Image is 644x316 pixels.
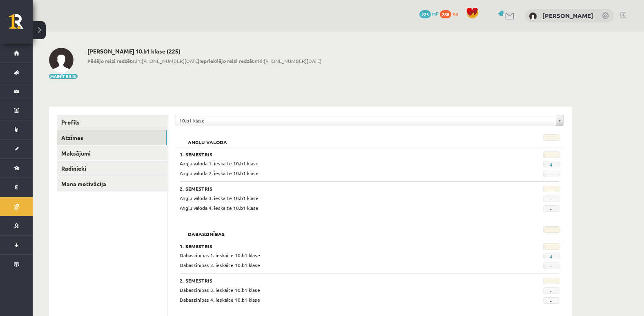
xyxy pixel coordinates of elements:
span: 288 [440,10,451,18]
a: Rīgas 1. Tālmācības vidusskola [9,14,33,35]
h2: [PERSON_NAME] 10.b1 klase (225) [87,48,321,55]
button: Mainīt bildi [49,74,78,79]
a: 225 mP [419,10,439,17]
h2: Dabaszinības [180,226,233,234]
span: 21:[PHONE_NUMBER][DATE] 18:[PHONE_NUMBER][DATE] [87,57,321,65]
h2: Angļu valoda [180,134,235,142]
span: Angļu valoda 4. ieskaite 10.b1 klase [180,205,258,211]
h3: 1. Semestris [180,243,494,249]
h3: 1. Semestris [180,151,494,157]
span: Angļu valoda 1. ieskaite 10.b1 klase [180,160,258,167]
b: Iepriekšējo reizi redzēts [199,58,257,64]
span: Angļu valoda 3. ieskaite 10.b1 klase [180,195,258,201]
a: Atzīmes [57,130,167,145]
a: Maksājumi [57,146,167,161]
a: Profils [57,115,167,130]
span: 10.b1 klase [179,115,553,126]
a: [PERSON_NAME] [542,11,593,20]
a: Mana motivācija [57,176,167,191]
span: Dabaszinības 3. ieskaite 10.b1 klase [180,287,260,293]
span: Angļu valoda 2. ieskaite 10.b1 klase [180,170,258,176]
a: 10.b1 klase [176,115,563,126]
span: - [543,297,559,304]
span: - [543,196,559,202]
span: - [543,171,559,177]
a: 4 [550,253,553,260]
a: Radinieki [57,161,167,176]
span: - [543,205,559,212]
span: - [543,287,559,294]
span: Dabaszinības 4. ieskaite 10.b1 klase [180,296,260,303]
span: Dabaszinības 1. ieskaite 10.b1 klase [180,252,260,258]
span: 225 [419,10,431,18]
h3: 2. Semestris [180,278,494,283]
h3: 2. Semestris [180,186,494,191]
img: Dajana Grīnfelde [529,12,537,20]
span: xp [452,10,458,17]
img: Dajana Grīnfelde [49,48,74,72]
b: Pēdējo reizi redzēts [87,58,135,64]
a: 4 [550,161,553,168]
a: 288 xp [440,10,462,17]
span: Dabaszinības 2. ieskaite 10.b1 klase [180,262,260,268]
span: mP [432,10,439,17]
span: - [543,263,559,269]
